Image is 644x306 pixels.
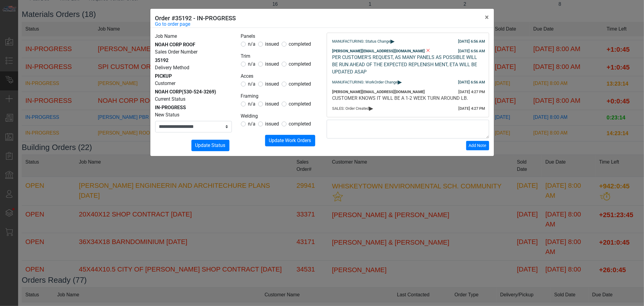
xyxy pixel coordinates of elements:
span: ▸ [391,39,395,43]
div: MANUFACTURING: WorkOrder Change [332,79,483,85]
legend: Acces [241,73,318,80]
span: issued [265,61,279,67]
label: Job Name [155,33,177,40]
div: IN-PROGRESS [155,104,232,111]
span: Update Work Orders [269,138,311,143]
span: NOAH CORP ROOF [155,42,196,47]
div: PER CUSTOMER'S REQUEST, AS MANY PANELS AS POSSIBLE WILL BE RUN AHEAD OF THE EXPECTED REPLENISH ME... [332,54,483,76]
span: [PERSON_NAME][EMAIL_ADDRESS][DOMAIN_NAME] [332,49,425,53]
button: Update Status [191,140,229,151]
legend: Welding [241,112,318,120]
span: completed [289,41,311,47]
label: Current Status [155,96,186,103]
div: [DATE] 6:56 AM [458,38,485,44]
span: Add Note [469,143,486,148]
span: completed [289,101,311,107]
div: [DATE] 6:56 AM [458,48,485,54]
div: PICKUP [155,73,232,80]
span: issued [265,81,279,87]
span: n/a [248,61,256,67]
label: Sales Order Number [155,48,198,56]
span: issued [265,101,279,107]
span: issued [265,41,279,47]
span: [PERSON_NAME][EMAIL_ADDRESS][DOMAIN_NAME] [332,90,425,94]
span: n/a [248,81,256,87]
span: completed [289,121,311,127]
span: ▸ [369,106,373,110]
span: ▸ [398,80,402,84]
div: CUSTOMER KNOWS IT WILL BE A 1-2 WEEK TURN AROUND LB. [332,95,483,102]
legend: Panels [241,33,318,41]
div: NOAH CORP [155,88,232,96]
legend: Trim [241,53,318,60]
label: Customer [155,80,176,87]
div: [DATE] 4:27 PM [459,89,485,95]
button: Close [480,9,494,26]
button: Add Note [466,141,489,150]
label: New Status [155,111,180,119]
button: Update Work Orders [265,135,315,146]
span: n/a [248,101,256,107]
span: issued [265,121,279,127]
label: Delivery Method [155,64,190,71]
span: (530-524-3269) [182,89,216,95]
a: Go to order page [155,21,191,28]
span: completed [289,61,311,67]
span: completed [289,81,311,87]
div: [DATE] 6:56 AM [458,79,485,85]
div: MANUFACTURING: Status Change [332,38,483,44]
span: Update Status [195,142,226,148]
div: SALES: Order Created [332,106,483,112]
span: n/a [248,41,256,47]
h5: Order #35192 - IN-PROGRESS [155,14,236,23]
div: 35192 [155,57,232,64]
span: n/a [248,121,256,127]
legend: Framing [241,93,318,100]
div: [DATE] 4:27 PM [459,106,485,112]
